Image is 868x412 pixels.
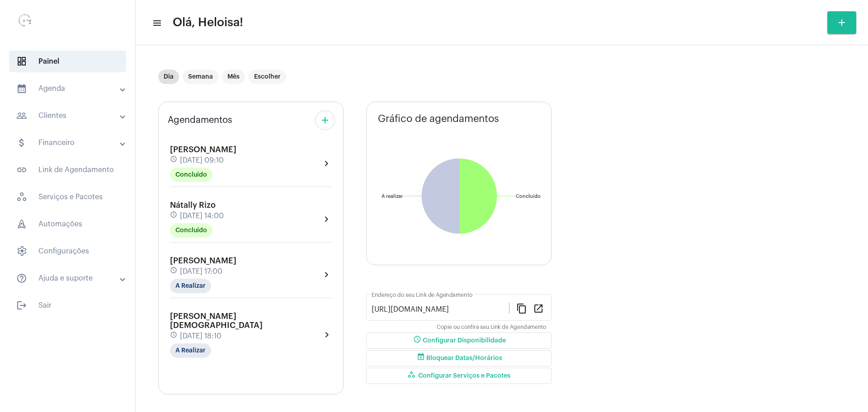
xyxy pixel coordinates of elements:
[16,219,27,229] span: sidenav icon
[407,370,418,381] mat-icon: workspaces_outlined
[5,78,135,99] mat-expansion-panel-header: sidenav iconAgenda
[16,164,27,175] mat-icon: sidenav icon
[16,110,121,121] mat-panel-title: Clientes
[366,332,552,349] button: Configurar Disponibilidade
[180,332,222,340] span: [DATE] 18:10
[437,324,546,331] mat-hint: Copie ou confira seu Link de Agendamento
[152,18,161,28] mat-icon: sidenav icon
[170,279,211,293] mat-chip: A Realizar
[9,295,126,316] span: Sair
[16,192,27,202] span: sidenav icon
[378,113,499,124] span: Gráfico de agendamentos
[9,240,126,262] span: Configurações
[170,211,178,221] mat-icon: schedule
[9,159,126,181] span: Link de Agendamento
[516,303,527,314] mat-icon: content_copy
[412,335,423,346] mat-icon: schedule
[5,132,135,154] mat-expansion-panel-header: sidenav iconFinanceiro
[7,5,43,41] img: 0d939d3e-dcd2-0964-4adc-7f8e0d1a206f.png
[170,201,216,209] span: Nátally Rizo
[170,257,236,265] span: [PERSON_NAME]
[321,214,332,225] mat-icon: chevron_right
[183,70,218,84] mat-chip: Semana
[533,303,544,314] mat-icon: open_in_new
[372,305,509,314] input: Link
[170,168,212,182] mat-chip: Concluído
[158,70,179,84] mat-chip: Dia
[516,194,541,199] text: Concluído
[170,267,178,276] mat-icon: schedule
[16,56,27,67] span: sidenav icon
[170,223,212,238] mat-chip: Concluído
[168,115,232,125] span: Agendamentos
[180,156,224,164] span: [DATE] 09:10
[170,312,263,329] span: [PERSON_NAME][DEMOGRAPHIC_DATA]
[321,158,332,169] mat-icon: chevron_right
[321,329,332,340] mat-icon: chevron_right
[16,273,121,284] mat-panel-title: Ajuda e suporte
[415,353,426,364] mat-icon: event_busy
[9,51,126,72] span: Painel
[170,155,178,165] mat-icon: schedule
[366,368,552,384] button: Configurar Serviços e Pacotes
[249,70,286,84] mat-chip: Escolher
[16,273,27,284] mat-icon: sidenav icon
[180,212,224,220] span: [DATE] 14:00
[412,337,506,344] span: Configurar Disponibilidade
[5,267,135,289] mat-expansion-panel-header: sidenav iconAjuda e suporte
[16,110,27,121] mat-icon: sidenav icon
[173,15,243,30] span: Olá, Heloisa!
[16,83,27,94] mat-icon: sidenav icon
[836,17,847,28] mat-icon: add
[16,300,27,311] mat-icon: sidenav icon
[16,137,121,148] mat-panel-title: Financeiro
[16,83,121,94] mat-panel-title: Agenda
[407,373,510,379] span: Configurar Serviços e Pacotes
[321,269,332,280] mat-icon: chevron_right
[320,115,330,126] mat-icon: add
[5,105,135,126] mat-expansion-panel-header: sidenav iconClientes
[180,267,222,276] span: [DATE] 17:00
[16,246,27,257] span: sidenav icon
[366,350,552,366] button: Bloquear Datas/Horários
[9,186,126,208] span: Serviços e Pacotes
[170,145,236,154] span: [PERSON_NAME]
[16,137,27,148] mat-icon: sidenav icon
[9,213,126,235] span: Automações
[170,343,211,358] mat-chip: A Realizar
[222,70,245,84] mat-chip: Mês
[170,331,178,341] mat-icon: schedule
[382,194,403,199] text: A realizar
[415,355,502,361] span: Bloquear Datas/Horários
